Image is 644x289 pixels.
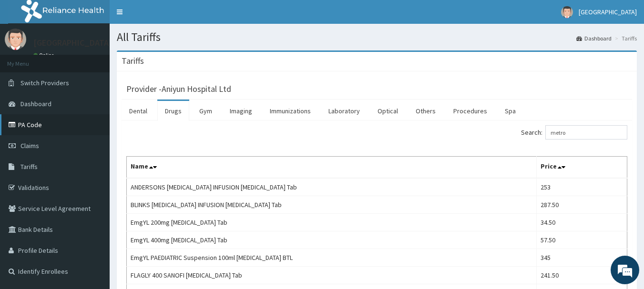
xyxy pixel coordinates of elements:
[156,5,179,28] div: Minimize live chat window
[321,101,368,121] a: Laboratory
[613,34,637,42] li: Tariffs
[50,53,160,66] div: Chat with us now
[497,101,523,121] a: Spa
[262,101,318,121] a: Immunizations
[20,100,51,108] span: Dashboard
[370,101,406,121] a: Optical
[20,79,69,87] span: Switch Providers
[55,85,132,181] span: We're online!
[117,31,637,43] h1: All Tariffs
[576,34,612,42] a: Dashboard
[521,125,627,140] label: Search:
[5,29,26,50] img: User Image
[446,101,495,121] a: Procedures
[127,267,537,284] td: FLAGLY 400 SANOFI [MEDICAL_DATA] Tab
[127,196,537,214] td: BLINKS [MEDICAL_DATA] INFUSION [MEDICAL_DATA] Tab
[408,101,443,121] a: Others
[536,178,627,196] td: 253
[222,101,260,121] a: Imaging
[192,101,220,121] a: Gym
[561,6,573,18] img: User Image
[122,57,144,65] h3: Tariffs
[20,141,39,150] span: Claims
[536,157,627,179] th: Price
[536,231,627,249] td: 57.50
[33,39,112,47] p: [GEOGRAPHIC_DATA]
[127,249,537,267] td: EmgYL PAEDIATRIC Suspension 100ml [MEDICAL_DATA] BTL
[127,231,537,249] td: EmgYL 400mg [MEDICAL_DATA] Tab
[18,48,39,71] img: d_794563401_company_1708531726252_794563401
[33,52,56,59] a: Online
[545,125,627,140] input: Search:
[127,214,537,231] td: EmgYL 200mg [MEDICAL_DATA] Tab
[536,214,627,231] td: 34.50
[536,267,627,284] td: 241.50
[579,8,637,16] span: [GEOGRAPHIC_DATA]
[122,101,155,121] a: Dental
[127,157,537,179] th: Name
[20,162,38,171] span: Tariffs
[5,190,182,223] textarea: Type your message and hit 'Enter'
[157,101,189,121] a: Drugs
[127,178,537,196] td: ANDERSONS [MEDICAL_DATA] INFUSION [MEDICAL_DATA] Tab
[126,85,231,93] h3: Provider - Aniyun Hospital Ltd
[536,196,627,214] td: 287.50
[536,249,627,267] td: 345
